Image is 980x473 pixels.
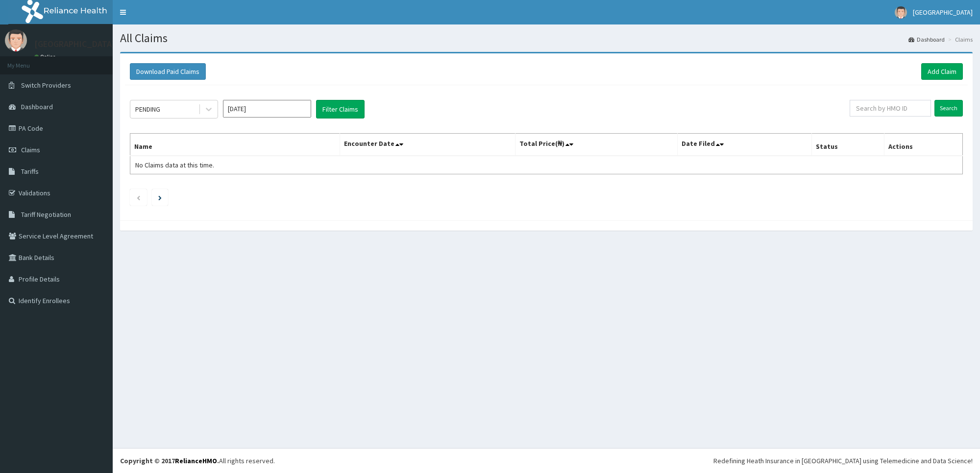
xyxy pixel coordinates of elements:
p: [GEOGRAPHIC_DATA] [34,40,115,48]
a: Dashboard [908,35,945,44]
span: Tariffs [21,167,39,176]
th: Name [130,134,340,156]
a: Online [34,53,58,60]
span: Dashboard [21,102,53,111]
input: Search [934,100,963,117]
h1: All Claims [120,32,973,45]
img: User Image [5,29,27,51]
th: Actions [884,134,963,156]
span: Claims [21,145,40,154]
span: No Claims data at this time. [135,161,214,169]
a: RelianceHMO [175,456,217,465]
strong: Copyright © 2017 . [120,456,219,465]
a: Add Claim [921,63,963,80]
th: Date Filed [678,134,812,156]
input: Search by HMO ID [850,100,931,117]
th: Total Price(₦) [515,134,677,156]
span: Switch Providers [21,81,71,90]
img: User Image [895,6,907,19]
a: Next page [158,193,162,202]
div: PENDING [135,104,160,114]
li: Claims [946,35,973,44]
footer: All rights reserved. [113,448,980,473]
th: Encounter Date [340,134,515,156]
span: Tariff Negotiation [21,210,71,219]
div: Redefining Heath Insurance in [GEOGRAPHIC_DATA] using Telemedicine and Data Science! [713,456,973,466]
button: Download Paid Claims [130,63,206,80]
span: [GEOGRAPHIC_DATA] [913,8,973,17]
a: Previous page [136,193,141,202]
th: Status [812,134,884,156]
input: Select Month and Year [223,100,311,118]
button: Filter Claims [316,100,365,118]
